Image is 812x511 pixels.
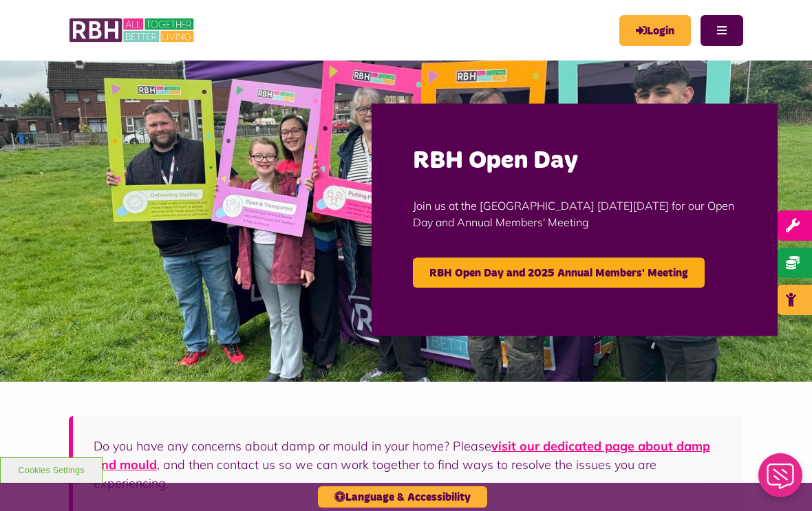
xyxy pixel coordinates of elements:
a: RBH Open Day and 2025 Annual Members' Meeting [413,258,705,288]
a: MyRBH [619,15,691,46]
iframe: Netcall Web Assistant for live chat [750,449,812,511]
button: Navigation [701,15,743,46]
p: Do you have any concerns about damp or mould in your home? Please , and then contact us so we can... [94,437,723,492]
p: Join us at the [GEOGRAPHIC_DATA] [DATE][DATE] for our Open Day and Annual Members' Meeting [413,177,736,251]
h2: RBH Open Day [413,144,736,177]
img: RBH [69,14,196,47]
button: Language & Accessibility [318,486,487,508]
